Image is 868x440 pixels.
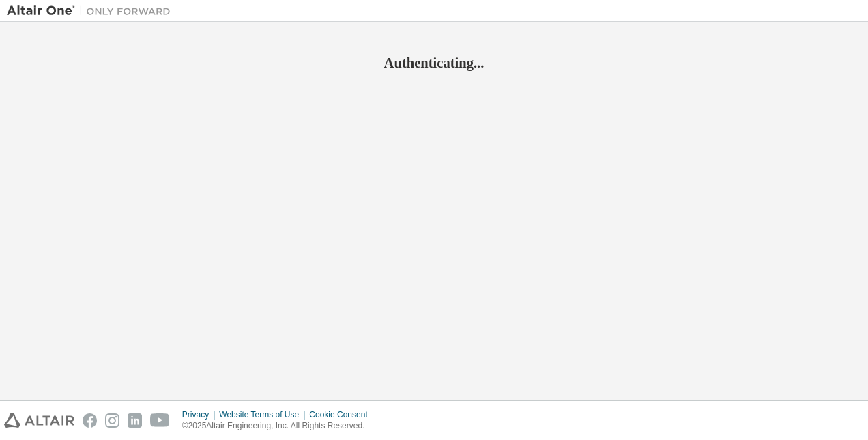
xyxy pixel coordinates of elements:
[182,420,376,432] p: © 2025 Altair Engineering, Inc. All Rights Reserved.
[150,413,170,428] img: youtube.svg
[182,409,219,420] div: Privacy
[83,413,97,428] img: facebook.svg
[128,413,142,428] img: linkedin.svg
[309,409,375,420] div: Cookie Consent
[4,413,74,428] img: altair_logo.svg
[219,409,309,420] div: Website Terms of Use
[7,54,861,72] h2: Authenticating...
[105,413,119,428] img: instagram.svg
[7,4,177,18] img: Altair One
